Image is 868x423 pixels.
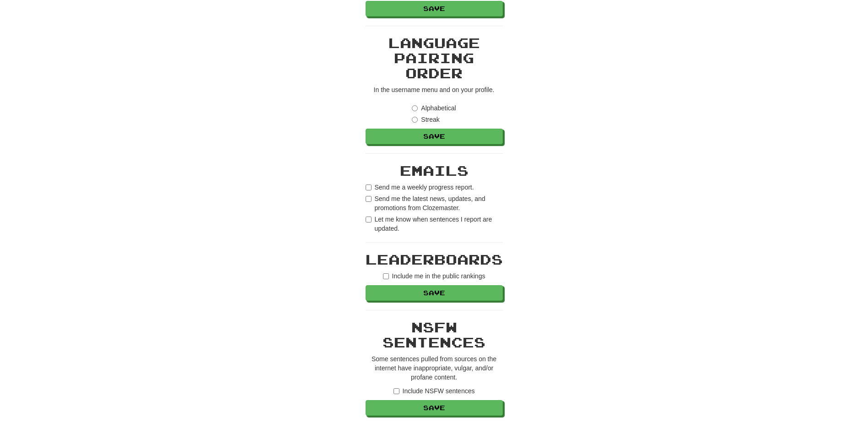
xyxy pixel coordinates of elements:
[366,400,503,416] button: Save
[366,1,503,16] button: Save
[412,105,418,111] input: Alphabetical
[412,117,418,123] input: Streak
[366,163,503,178] h2: Emails
[412,115,439,124] label: Streak
[383,271,485,281] label: Include me in the public rankings
[412,103,456,113] label: Alphabetical
[366,194,503,212] label: Send me the latest news, updates, and promotions from Clozemaster.
[366,85,503,94] p: In the username menu and on your profile.
[394,388,399,394] input: Include NSFW sentences
[394,386,475,396] label: Include NSFW sentences
[366,183,474,192] label: Send me a weekly progress report.
[366,196,372,202] input: Send me the latest news, updates, and promotions from Clozemaster.
[366,320,503,350] h2: NSFW Sentences
[366,217,372,222] input: Let me know when sentences I report are updated.
[366,285,503,301] button: Save
[366,215,503,233] label: Let me know when sentences I report are updated.
[366,252,503,267] h2: Leaderboards
[366,129,503,144] button: Save
[366,35,503,81] h2: Language Pairing Order
[366,354,503,382] p: Some sentences pulled from sources on the internet have inappropriate, vulgar, and/or profane con...
[366,184,372,190] input: Send me a weekly progress report.
[383,273,389,279] input: Include me in the public rankings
